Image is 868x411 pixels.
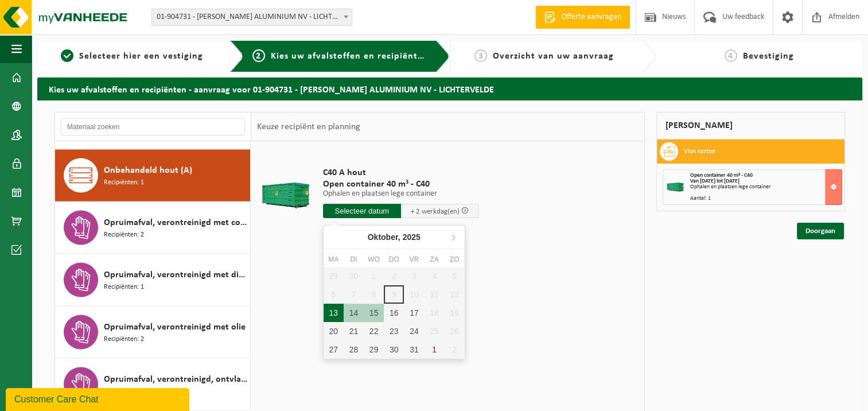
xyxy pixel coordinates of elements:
[344,322,364,340] div: 21
[535,6,630,29] a: Offerte aanvragen
[364,304,384,322] div: 15
[252,49,265,62] span: 2
[55,254,251,306] button: Opruimafval, verontreinigd met diverse gevaarlijke afvalstoffen Recipiënten: 1
[104,229,144,240] span: Recipiënten: 2
[324,340,344,359] div: 27
[344,304,364,322] div: 14
[344,254,364,265] div: di
[55,306,251,358] button: Opruimafval, verontreinigd met olie Recipiënten: 2
[251,113,366,141] div: Keuze recipiënt en planning
[690,172,753,179] span: Open container 40 m³ - C40
[104,334,144,344] span: Recipiënten: 2
[55,149,251,201] button: Onbehandeld hout (A) Recipiënten: 1
[384,254,404,265] div: do
[364,254,384,265] div: wo
[445,254,465,265] div: zo
[104,177,144,188] span: Recipiënten: 1
[323,190,479,198] p: Ophalen en plaatsen lege container
[323,179,479,190] span: Open container 40 m³ - C40
[104,372,247,386] span: Opruimafval, verontreinigd, ontvlambaar
[384,340,404,359] div: 30
[324,304,344,322] div: 13
[474,49,487,62] span: 3
[424,254,444,265] div: za
[363,228,425,246] div: Oktober,
[411,208,460,215] span: + 2 werkdag(en)
[797,223,844,239] a: Doorgaan
[690,178,739,184] strong: Van [DATE] tot [DATE]
[384,322,404,340] div: 23
[323,204,401,218] input: Selecteer datum
[364,322,384,340] div: 22
[493,52,614,61] span: Overzicht van uw aanvraag
[725,49,737,62] span: 4
[690,184,842,190] div: Ophalen en plaatsen lege container
[404,322,424,340] div: 24
[684,142,715,161] h3: Vlak karton
[104,281,144,292] span: Recipiënten: 1
[344,340,364,359] div: 28
[43,49,221,63] a: 1Selecteer hier een vestiging
[152,9,352,25] span: 01-904731 - REMI CLAEYS ALUMINIUM NV - LICHTERVELDE
[324,322,344,340] div: 20
[104,215,247,229] span: Opruimafval, verontreinigd met corrosieve producten
[271,52,429,61] span: Kies uw afvalstoffen en recipiënten
[559,11,624,23] span: Offerte aanvragen
[61,49,73,62] span: 1
[323,167,479,179] span: C40 A hout
[55,201,251,254] button: Opruimafval, verontreinigd met corrosieve producten Recipiënten: 2
[151,9,352,26] span: 01-904731 - REMI CLAEYS ALUMINIUM NV - LICHTERVELDE
[404,340,424,359] div: 31
[690,196,842,201] div: Aantal: 1
[364,340,384,359] div: 29
[403,233,421,241] i: 2025
[37,77,862,100] h2: Kies uw afvalstoffen en recipiënten - aanvraag voor 01-904731 - [PERSON_NAME] ALUMINIUM NV - LICH...
[404,254,424,265] div: vr
[743,52,794,61] span: Bevestiging
[384,304,404,322] div: 16
[6,386,192,411] iframe: chat widget
[104,163,192,177] span: Onbehandeld hout (A)
[79,52,203,61] span: Selecteer hier een vestiging
[104,320,246,334] span: Opruimafval, verontreinigd met olie
[104,267,247,281] span: Opruimafval, verontreinigd met diverse gevaarlijke afvalstoffen
[404,304,424,322] div: 17
[324,254,344,265] div: ma
[656,112,846,139] div: [PERSON_NAME]
[61,118,245,135] input: Materiaal zoeken
[55,358,251,410] button: Opruimafval, verontreinigd, ontvlambaar Recipiënten: 3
